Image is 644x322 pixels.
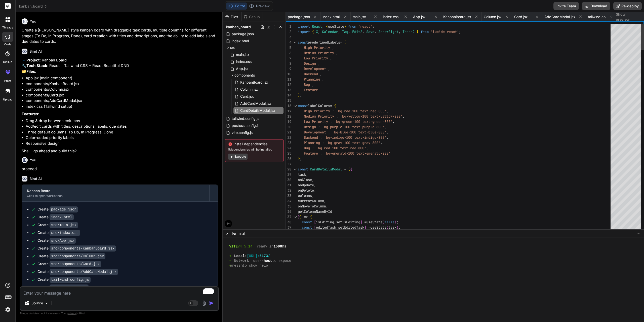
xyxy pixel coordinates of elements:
span: 1598 [273,244,282,249]
span: ready in [257,244,273,249]
span: ] [360,220,362,224]
li: components/Card.jsx [26,92,218,98]
span: : [330,119,332,124]
img: icon [209,301,214,306]
span: press [230,263,240,268]
span: tailwind.config.js [231,116,260,122]
span: ArrowRight [378,29,398,34]
span: [ [314,220,316,224]
img: settings [4,305,12,314]
span: { [350,167,352,171]
span: 'bg-indigo-100 text-indigo-800' [324,135,386,140]
span: − [637,231,640,236]
span: 'Feature' [302,88,320,92]
span: 'Backend' [302,72,320,76]
li: components/AddCardModal.jsx [26,98,218,104]
span: , [366,146,368,150]
div: Create [37,261,101,267]
span: , [392,119,394,124]
button: Editor [226,3,247,10]
span: VITE [229,244,238,249]
div: Github [242,14,262,19]
p: : [22,111,218,117]
span: Edit2 [352,29,362,34]
span: Tag [342,29,348,34]
div: 34 [286,198,291,204]
span: : [336,114,338,119]
span: const [298,40,308,45]
span: , [334,220,336,224]
span: [ [344,40,346,45]
code: src/main.jsx [50,222,78,228]
span: , [324,199,326,203]
li: Responsive design [26,141,218,147]
span: to expose [272,259,291,263]
div: 32 [286,188,291,193]
button: Execute [228,154,248,160]
span: currentColumn [298,199,324,203]
span: --host [260,259,272,263]
span: Column.jsx [240,86,259,92]
span: , [322,24,324,29]
span: const [298,103,308,108]
span: , [403,114,405,119]
span: = [344,167,346,171]
span: Card.jsx [240,93,254,99]
span: , [384,125,386,129]
span: Column.jsx [484,14,502,19]
div: 9 [286,66,291,71]
span: , [312,193,314,198]
span: index.html [231,38,249,44]
span: 'bg-red-100 text-red-800' [316,146,366,150]
div: 31 [286,183,291,188]
div: Create [37,238,76,243]
span: ( [348,167,350,171]
span: X [316,29,318,34]
span: onClose [298,177,312,182]
span: { [310,214,312,219]
span: const [298,167,308,171]
span: 'lucide-react' [431,29,459,34]
span: ) [396,225,398,230]
span: [ [314,225,316,230]
div: 1 [286,24,291,29]
span: , [386,109,388,113]
span: = [364,220,366,224]
li: Color-coded priority labels [26,135,218,141]
span: , [312,82,314,87]
span: 'bg-green-100 text-green-800' [334,119,392,124]
div: Click to collapse the range. [292,103,298,109]
div: 36 [286,209,291,214]
div: 11 [286,77,291,82]
div: 16 [286,103,291,109]
span: ➜ [229,259,230,263]
code: package.json [50,206,78,212]
span: onDelete [298,188,314,193]
span: ms [282,244,286,249]
span: from [421,29,429,34]
code: src/components/AddCardModal.jsx [50,269,118,275]
li: App.jsx (main component) [26,75,218,81]
div: 26 [286,156,291,161]
div: Create [37,254,105,259]
span: v4.5.14 [238,244,253,249]
span: : [318,125,320,129]
span: index.html [323,14,340,19]
button: Kanban BoardClick to open Workbench [22,185,209,201]
span: setEditedTask [338,225,364,230]
h6: Bind AI [29,176,42,181]
div: 17 [286,109,291,114]
label: GitHub [3,60,12,64]
span: : use [249,259,260,263]
span: to show help [243,263,268,268]
span: , [348,29,350,34]
label: threads [2,25,13,30]
span: 'Planning' [302,77,322,82]
strong: Tech Stack [26,63,47,68]
span: onUpdate [298,183,314,187]
div: 18 [286,114,291,119]
span: : [322,140,324,145]
span: = [330,103,332,108]
code: index.html [50,214,74,220]
span: Card.jsx [514,14,528,19]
